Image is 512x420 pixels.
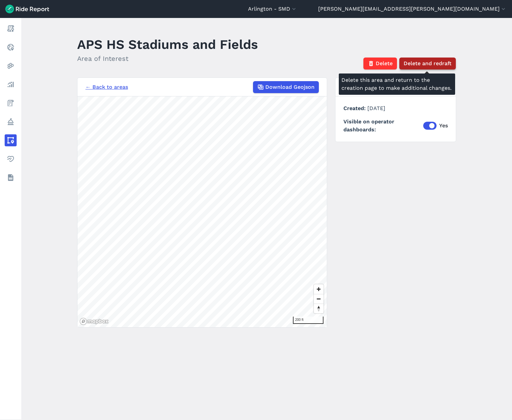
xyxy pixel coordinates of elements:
[5,5,49,13] img: Ride Report
[5,78,17,90] a: Analyze
[5,60,17,72] a: Heatmaps
[79,318,109,325] a: Mapbox logo
[343,118,423,134] span: Visible on operator dashboards
[5,172,17,184] a: Datasets
[399,58,456,70] button: Delete and redraft
[5,23,17,35] a: Report
[314,294,323,304] button: Zoom out
[367,105,385,111] span: [DATE]
[265,83,315,91] span: Download Geojson
[293,317,323,324] div: 200 ft
[5,153,17,165] a: Health
[314,284,323,294] button: Zoom in
[77,96,327,327] canvas: Map
[318,5,507,13] button: [PERSON_NAME][EMAIL_ADDRESS][PERSON_NAME][DOMAIN_NAME]
[5,134,17,146] a: Areas
[343,105,367,111] span: Created
[77,54,258,64] h2: Area of Interest
[85,83,128,91] a: ← Back to areas
[253,81,319,93] button: Download Geojson
[77,35,258,54] h1: APS HS Stadiums and Fields
[363,58,397,70] button: Delete
[5,116,17,128] a: Policy
[335,78,456,96] h2: Details
[248,5,297,13] button: Arlington - SMD
[5,97,17,109] a: Fees
[314,304,323,313] button: Reset bearing to north
[5,41,17,53] a: Realtime
[404,60,451,68] span: Delete and redraft
[423,122,448,130] label: Yes
[376,60,393,68] span: Delete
